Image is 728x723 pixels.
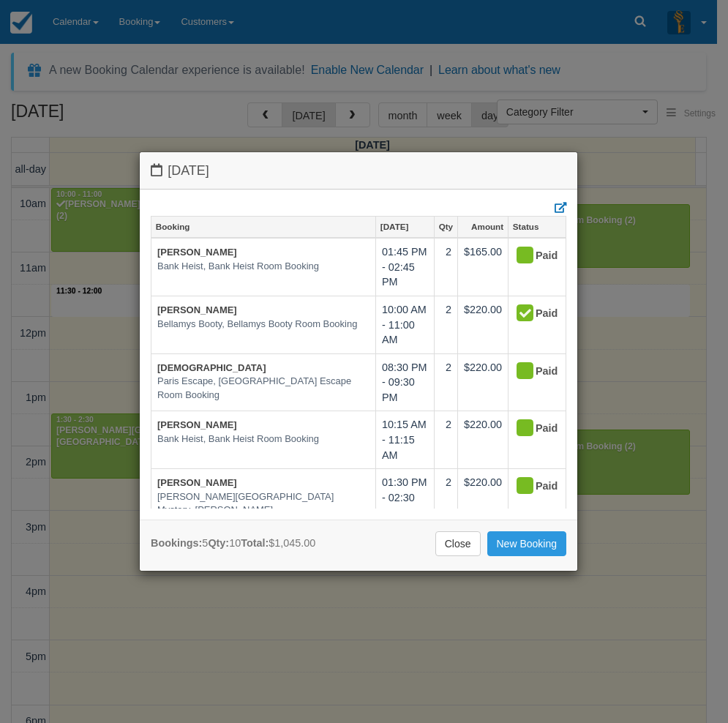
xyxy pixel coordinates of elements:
a: Qty [435,217,457,237]
strong: Bookings: [151,537,202,549]
em: Bank Heist, Bank Heist Room Booking [157,260,369,274]
a: Amount [458,217,508,237]
td: 01:45 PM - 02:45 PM [375,238,434,296]
em: Paris Escape, [GEOGRAPHIC_DATA] Escape Room Booking [157,375,369,402]
div: Paid [514,244,547,268]
em: [PERSON_NAME][GEOGRAPHIC_DATA] Mystery, [PERSON_NAME][GEOGRAPHIC_DATA] Mystery Room Booking [157,490,369,531]
td: 01:30 PM - 02:30 PM [375,469,434,537]
a: [DATE] [376,217,434,237]
td: 2 [434,296,457,353]
td: $220.00 [457,353,508,411]
td: $220.00 [457,469,508,537]
em: Bellamys Booty, Bellamys Booty Room Booking [157,318,369,331]
td: 10:00 AM - 11:00 AM [375,296,434,353]
strong: Qty: [208,537,229,549]
td: $220.00 [457,411,508,469]
div: Paid [514,302,547,326]
div: Paid [514,475,547,498]
td: $165.00 [457,238,508,296]
td: 2 [434,469,457,537]
a: Status [509,217,566,237]
td: 08:30 PM - 09:30 PM [375,353,434,411]
div: 5 10 $1,045.00 [151,536,315,551]
a: New Booking [487,531,567,556]
a: [PERSON_NAME] [157,247,237,258]
td: 2 [434,353,457,411]
a: [PERSON_NAME] [157,419,237,430]
a: [PERSON_NAME] [157,477,237,488]
h4: [DATE] [151,163,566,179]
div: Paid [514,360,547,383]
td: 10:15 AM - 11:15 AM [375,411,434,469]
a: Booking [151,217,375,237]
td: 2 [434,238,457,296]
strong: Total: [241,537,269,549]
td: $220.00 [457,296,508,353]
em: Bank Heist, Bank Heist Room Booking [157,432,369,446]
a: [PERSON_NAME] [157,304,237,315]
div: Paid [514,417,547,441]
td: 2 [434,411,457,469]
a: [DEMOGRAPHIC_DATA] [157,362,266,373]
a: Close [435,531,481,556]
